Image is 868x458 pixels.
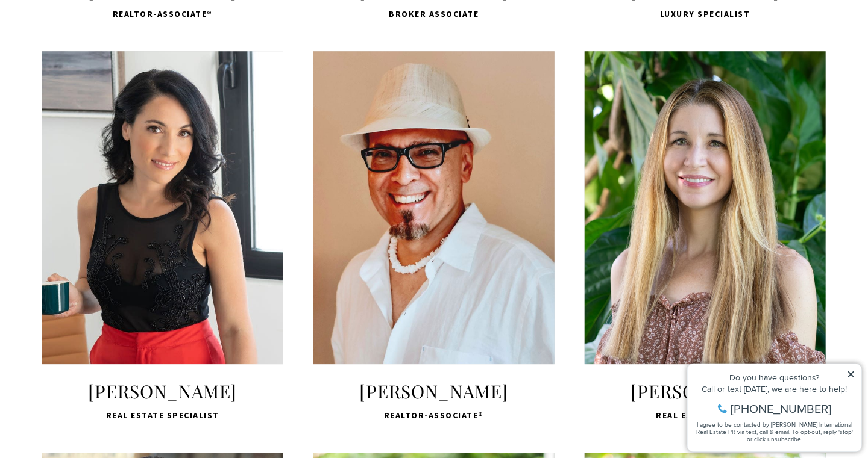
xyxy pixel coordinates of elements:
[585,7,826,21] span: Luxury Specialist
[13,27,174,36] div: Do you have questions?
[585,51,826,422] a: Monica Surrena [PERSON_NAME] Real Estate Broker
[313,379,555,403] span: [PERSON_NAME]
[13,39,174,47] div: Call or text [DATE], we are here to help!
[49,57,150,69] span: [PHONE_NUMBER]
[313,7,555,21] span: Broker Associate
[313,408,555,422] span: Realtor-Associate®
[585,379,826,403] span: [PERSON_NAME]
[42,7,283,21] span: Realtor-Associate®
[42,51,283,422] a: lady in a black top [PERSON_NAME] Real Estate Specialist
[42,379,283,403] span: [PERSON_NAME]
[42,408,283,422] span: Real Estate Specialist
[15,74,172,97] span: I agree to be contacted by [PERSON_NAME] International Real Estate PR via text, call & email. To ...
[585,408,826,422] span: Real Estate Broker
[313,51,555,422] a: Mike Acevedo [PERSON_NAME] Realtor-Associate®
